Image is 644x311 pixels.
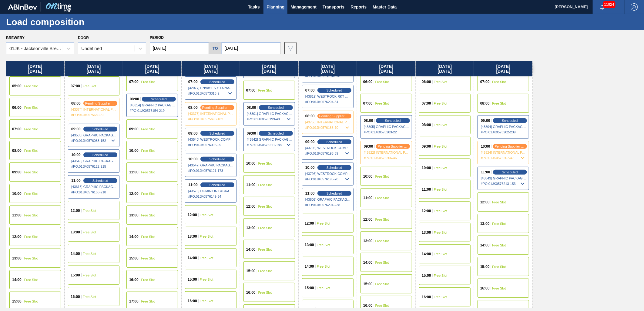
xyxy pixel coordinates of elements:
div: [DATE] [DATE] [182,61,240,76]
span: [43802] GRAPHIC PACKAGING INTERNATIONA - 0008221069 [305,198,351,201]
span: Scheduled [268,132,284,135]
span: [43614] GRAPHIC PACKAGING INTERNATIONA - 0008221069 [130,103,175,107]
h1: Load composition [6,18,114,25]
span: 09:00 [364,145,373,148]
span: Scheduled [210,132,225,135]
span: Free Slot [258,89,272,92]
span: Free Slot [434,102,448,105]
span: 10:00 [12,192,22,196]
span: Scheduled [327,166,342,169]
span: 16:00 [422,295,431,299]
span: pending supplier review [495,145,525,148]
span: Free Slot [375,239,389,243]
span: Scheduled [502,119,518,122]
span: 14:00 [305,265,314,268]
span: 13:00 [129,213,139,217]
span: # PO : 01JK0576211-188 [247,141,292,149]
span: Free Slot [200,256,213,260]
span: Scheduled [502,170,518,174]
span: Free Slot [141,80,155,84]
span: Scheduled [385,119,401,122]
span: Free Slot [375,175,389,178]
span: Free Slot [492,286,506,290]
span: pending supplier review [319,114,350,118]
span: [43822] INTERNATIONAL PAPER COMPANY - 0008369268 [364,151,409,154]
span: Free Slot [141,149,155,152]
span: 15:00 [422,274,431,277]
span: Scheduled [327,192,342,195]
span: [43801] GRAPHIC PACKAGING INTERNATIONA - 0008221069 [247,112,292,115]
span: 08:00 [71,102,81,105]
span: Free Slot [258,183,272,187]
span: 09:00 [422,145,431,148]
span: Transports [323,3,344,11]
span: Free Slot [492,200,506,204]
span: Scheduled [92,127,108,131]
span: 14:00 [188,256,197,260]
span: Free Slot [141,213,155,217]
span: [43547] GRAPHIC PACKAGING INTERNATIONA - 0008221069 [188,163,234,167]
span: Free Slot [141,170,155,174]
span: Free Slot [434,209,448,213]
span: 16:00 [129,278,139,282]
span: Free Slot [492,243,506,247]
span: Free Slot [24,127,38,131]
span: 08:00 [188,106,198,109]
span: 09:00 [305,140,315,144]
span: [43548] GRAPHIC PACKAGING INTERNATIONA - 0008221069 [71,159,117,163]
span: Free Slot [141,278,155,282]
span: 13:00 [480,222,490,226]
span: 08:00 [480,102,490,105]
label: Brewery [6,36,25,40]
span: Free Slot [434,188,448,191]
span: Free Slot [434,295,448,299]
span: Free Slot [83,209,96,212]
span: 13:00 [12,256,22,260]
span: 06:00 [422,80,431,84]
span: Free Slot [83,295,96,299]
span: # PO : 01JK0576201-238 [305,201,351,209]
span: Free Slot [434,123,448,127]
span: Free Slot [83,252,96,256]
span: 13:00 [246,226,256,230]
div: [DATE] [DATE] [416,61,474,76]
span: 12:00 [480,200,490,204]
span: Free Slot [375,282,389,286]
span: 07:00 [129,80,139,84]
span: 16:00 [71,295,80,299]
span: Free Slot [24,84,38,88]
input: mm/dd/yyyy [150,42,209,54]
span: 12:00 [422,209,431,213]
span: Scheduled [327,140,342,144]
span: Free Slot [258,162,272,165]
span: # PO : 01JK0576149-34 [188,193,234,200]
span: Free Slot [434,231,448,234]
span: Free Slot [492,102,506,105]
div: 01JK - Jacksonville Brewery [9,46,63,51]
span: [43375] INTERNATIONAL PAPER COMPANY - 0008221645 [188,112,234,115]
h5: to [213,46,218,51]
span: Free Slot [24,256,38,260]
span: Free Slot [24,299,38,303]
span: Free Slot [258,269,272,273]
span: Free Slot [83,273,96,277]
div: [DATE] [DATE] [123,61,181,76]
span: 16:00 [480,286,490,290]
span: [43819] WESTROCK RKT COMPANY CORRUGATE - 0008365594 [305,95,351,98]
span: 07:00 [480,80,490,84]
span: 06:00 [363,80,373,84]
span: # PO : 01JK0576154-219 [130,107,175,114]
span: [43536] GRAPHIC PACKAGING INTERNATIONA - 0008221069 [71,133,117,137]
span: # PO : 01JK0576203-22 [364,129,409,136]
span: 15:00 [12,299,22,303]
span: Free Slot [200,213,213,217]
span: Tasks [247,3,260,11]
span: Free Slot [141,299,155,303]
span: 12:00 [305,222,314,225]
span: # PO : 01JK0573316-2 [188,90,234,97]
span: [43795] WESTROCK COMPANY - FOLDING CAR - 0008219776 [305,146,351,150]
span: # PO : 01JK0576207-47 [481,154,526,162]
span: Scheduled [151,97,167,101]
span: 09:00 [247,132,256,135]
div: [DATE] [DATE] [474,61,532,76]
